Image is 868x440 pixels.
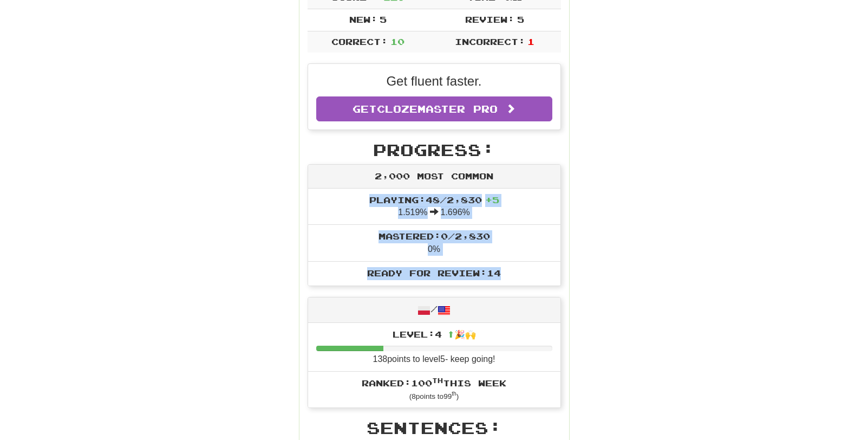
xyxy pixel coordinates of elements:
[465,14,514,24] span: Review:
[308,323,560,372] li: 138 points to level 5 - keep going!
[517,14,524,24] span: 5
[442,329,476,339] span: ⬆🎉🙌
[308,165,560,189] div: 2,000 Most Common
[452,391,456,397] sup: th
[377,103,498,115] span: Clozemaster Pro
[331,36,388,47] span: Correct:
[409,392,459,400] small: ( 8 points to 99 )
[485,195,499,205] span: + 5
[380,14,387,24] span: 5
[316,72,552,90] p: Get fluent faster.
[308,224,560,262] li: 0%
[308,419,561,437] h2: Sentences:
[432,377,443,384] sup: th
[369,195,499,205] span: Playing: 48 / 2,830
[527,36,534,47] span: 1
[308,189,560,225] li: 1.519% 1.696%
[455,36,525,47] span: Incorrect:
[308,297,560,323] div: /
[393,329,476,339] span: Level: 4
[362,378,506,388] span: Ranked: 100 this week
[308,141,561,159] h2: Progress:
[390,36,404,47] span: 10
[367,268,501,278] span: Ready for Review: 14
[349,14,377,24] span: New:
[378,231,490,241] span: Mastered: 0 / 2,830
[316,96,552,121] a: GetClozemaster Pro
